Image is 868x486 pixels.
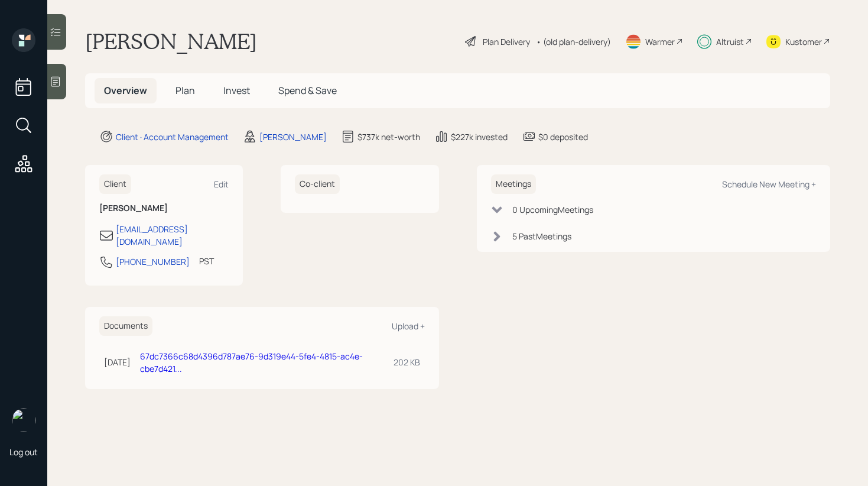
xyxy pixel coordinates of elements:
[785,35,822,48] div: Kustomer
[104,356,131,368] div: [DATE]
[536,35,611,48] div: • (old plan-delivery)
[357,131,420,143] div: $737k net-worth
[716,35,744,48] div: Altruist
[722,179,816,190] div: Schedule New Meeting +
[223,84,250,97] span: Invest
[259,131,327,143] div: [PERSON_NAME]
[451,131,508,143] div: $227k invested
[512,230,571,242] div: 5 Past Meeting s
[295,174,340,194] h6: Co-client
[392,320,425,332] div: Upload +
[140,351,363,374] a: 67dc7366c68d4396d787ae76-9d319e44-5fe4-4815-ac4e-cbe7d421...
[175,84,195,97] span: Plan
[116,255,190,268] div: [PHONE_NUMBER]
[199,255,214,267] div: PST
[12,409,35,432] img: retirable_logo.png
[483,35,530,48] div: Plan Delivery
[645,35,675,48] div: Warmer
[116,223,229,248] div: [EMAIL_ADDRESS][DOMAIN_NAME]
[512,203,593,216] div: 0 Upcoming Meeting s
[99,174,131,194] h6: Client
[278,84,337,97] span: Spend & Save
[85,28,257,54] h1: [PERSON_NAME]
[9,446,38,458] div: Log out
[99,203,229,213] h6: [PERSON_NAME]
[104,84,147,97] span: Overview
[116,131,229,143] div: Client · Account Management
[394,356,420,368] div: 202 KB
[491,174,536,194] h6: Meetings
[214,179,229,190] div: Edit
[538,131,588,143] div: $0 deposited
[99,316,152,336] h6: Documents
